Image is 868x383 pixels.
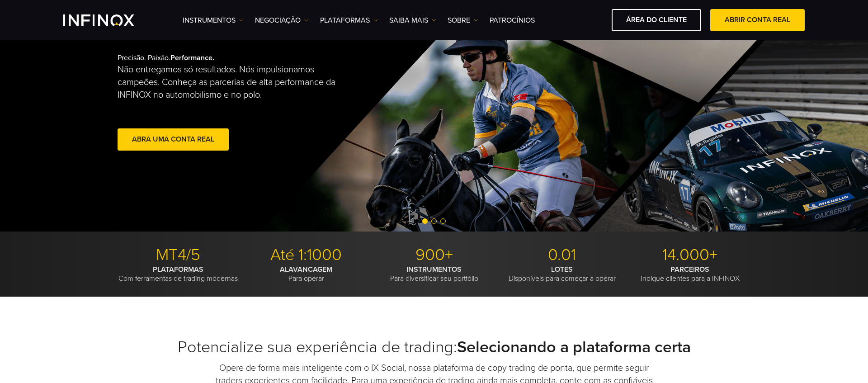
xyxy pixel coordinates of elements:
a: Patrocínios [490,15,535,26]
span: Go to slide 1 [422,218,428,224]
a: Instrumentos [183,15,244,26]
p: Disponíveis para começar a operar [501,265,623,283]
div: Domínio [47,53,69,59]
p: 14.000+ [629,245,750,265]
p: Para diversificar seu portfólio [373,265,495,283]
div: Precisão. Paixão. [118,39,402,167]
div: Palavras-chave [105,53,145,59]
a: NEGOCIAÇÃO [255,15,309,26]
img: logo_orange.svg [14,14,22,22]
img: tab_keywords_by_traffic_grey.svg [95,52,103,60]
img: website_grey.svg [14,24,22,31]
p: Até 1:1000 [245,245,367,265]
p: 900+ [373,245,495,265]
a: Saiba mais [389,15,436,26]
a: ABRIR CONTA REAL [710,9,805,31]
strong: INSTRUMENTOS [406,265,462,274]
div: [PERSON_NAME]: [DOMAIN_NAME] [24,24,129,31]
a: SOBRE [448,15,478,26]
img: tab_domain_overview_orange.svg [38,52,45,60]
div: v 4.0.25 [25,14,44,22]
strong: LOTES [551,265,573,274]
strong: Performance. [170,53,214,62]
p: 0.01 [501,245,623,265]
p: Não entregamos só resultados. Nós impulsionamos campeões. Conheça as parcerias de alta performanc... [118,63,345,101]
a: ÁREA DO CLIENTE [612,9,701,31]
p: Com ferramentas de trading modernas [118,265,239,283]
p: Para operar [245,265,367,283]
span: Go to slide 3 [440,218,446,224]
strong: PLATAFORMAS [153,265,203,274]
strong: Selecionando a plataforma certa [457,337,691,357]
strong: ALAVANCAGEM [280,265,332,274]
p: MT4/5 [118,245,239,265]
a: abra uma conta real [118,128,229,151]
strong: PARCEIROS [670,265,709,274]
a: PLATAFORMAS [320,15,378,26]
a: INFINOX Logo [63,14,156,26]
h2: Potencialize sua experiência de trading: [118,337,750,357]
span: Go to slide 2 [431,218,437,224]
p: Indique clientes para a INFINOX [629,265,750,283]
